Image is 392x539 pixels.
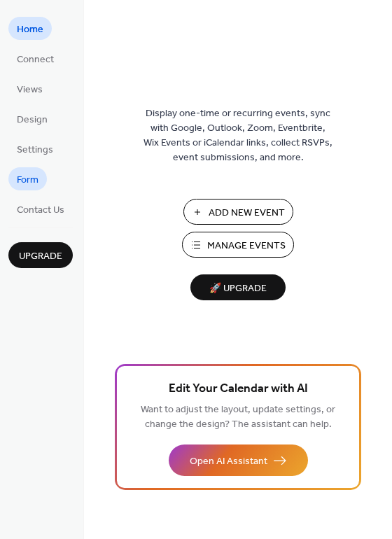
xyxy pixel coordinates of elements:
a: Contact Us [8,197,73,220]
button: Upgrade [8,242,73,268]
a: Views [8,77,51,100]
span: Contact Us [17,203,64,218]
span: Upgrade [19,249,62,264]
span: 🚀 Upgrade [199,279,277,298]
span: Edit Your Calendar with AI [169,379,308,399]
span: Want to adjust the layout, update settings, or change the design? The assistant can help. [141,400,335,434]
a: Connect [8,47,62,70]
span: Add New Event [209,206,285,220]
button: Manage Events [182,232,294,258]
a: Form [8,167,47,190]
span: Settings [17,143,53,157]
span: Open AI Assistant [190,454,267,469]
span: Display one-time or recurring events, sync with Google, Outlook, Zoom, Eventbrite, Wix Events or ... [143,106,332,165]
a: Settings [8,137,62,160]
button: Add New Event [183,199,293,225]
span: Connect [17,52,54,67]
button: Open AI Assistant [169,444,308,476]
span: Home [17,22,43,37]
span: Views [17,83,43,97]
a: Home [8,17,52,40]
a: Design [8,107,56,130]
span: Form [17,173,38,188]
span: Design [17,113,48,127]
button: 🚀 Upgrade [190,274,286,300]
span: Manage Events [207,239,286,253]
